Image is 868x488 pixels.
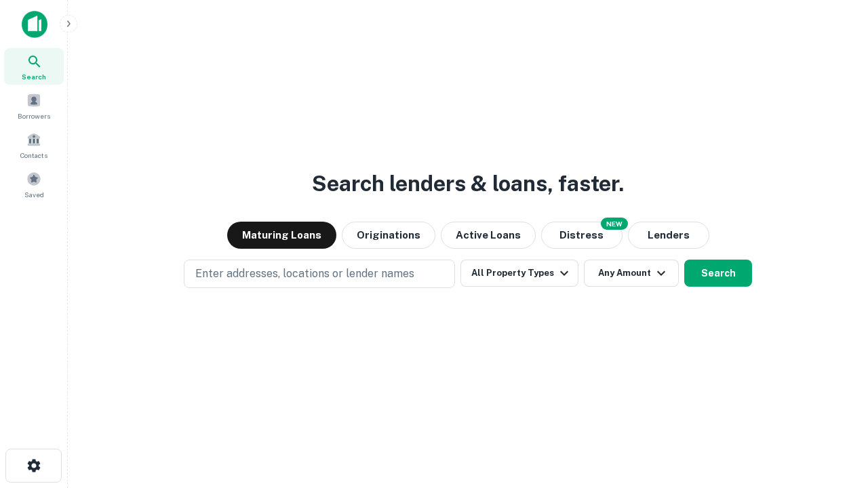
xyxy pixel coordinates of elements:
[628,222,709,249] button: Lenders
[342,222,435,249] button: Originations
[195,266,414,282] p: Enter addresses, locations or lender names
[800,336,868,401] iframe: Chat Widget
[460,260,578,287] button: All Property Types
[312,167,624,200] h3: Search lenders & loans, faster.
[684,260,752,287] button: Search
[4,87,64,124] a: Borrowers
[18,110,50,121] span: Borrowers
[4,127,64,163] a: Contacts
[541,222,623,249] button: Search distressed loans with lien and other non-mortgage details.
[601,218,628,230] div: NEW
[184,260,455,288] button: Enter addresses, locations or lender names
[22,11,47,38] img: capitalize-icon.png
[24,189,44,200] span: Saved
[4,166,64,203] a: Saved
[227,222,336,249] button: Maturing Loans
[584,260,679,287] button: Any Amount
[4,48,64,85] a: Search
[20,150,47,161] span: Contacts
[22,71,46,82] span: Search
[441,222,536,249] button: Active Loans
